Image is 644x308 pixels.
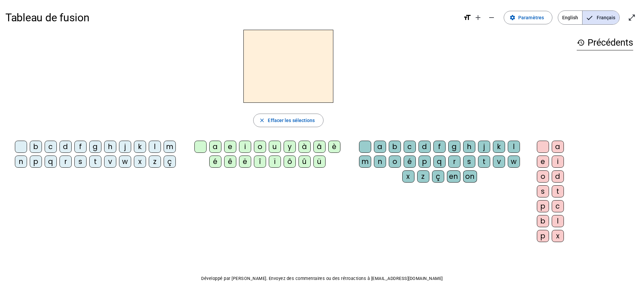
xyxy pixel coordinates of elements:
button: Entrer en plein écran [625,11,639,24]
div: q [433,156,446,168]
div: p [537,230,549,242]
h3: Précédents [577,35,633,50]
div: ü [313,156,326,168]
button: Augmenter la taille de la police [471,11,485,24]
mat-button-toggle-group: Language selection [558,10,620,25]
div: r [59,156,72,168]
button: Diminuer la taille de la police [485,11,498,24]
div: p [537,200,549,212]
div: l [508,141,520,153]
div: o [254,141,266,153]
div: t [478,156,490,168]
div: k [134,141,146,153]
div: x [552,230,564,242]
div: t [89,156,101,168]
div: l [149,141,161,153]
span: Paramètres [518,14,544,22]
span: English [558,11,582,24]
div: ê [224,156,236,168]
div: b [30,141,42,153]
div: q [45,156,57,168]
div: s [537,185,549,197]
div: é [209,156,221,168]
span: Effacer les sélections [268,116,315,124]
div: è [328,141,340,153]
div: c [404,141,416,153]
div: o [537,170,549,183]
div: w [119,156,131,168]
div: d [552,170,564,183]
div: z [417,170,429,183]
div: t [552,185,564,197]
div: c [552,200,564,212]
div: a [552,141,564,153]
div: f [433,141,446,153]
div: on [463,170,477,183]
div: v [493,156,505,168]
div: m [359,156,371,168]
div: u [269,141,281,153]
div: m [164,141,176,153]
div: b [389,141,401,153]
div: b [537,215,549,227]
h1: Tableau de fusion [5,7,458,28]
div: â [313,141,326,153]
div: z [149,156,161,168]
div: d [59,141,72,153]
div: y [284,141,296,153]
div: é [404,156,416,168]
div: ë [239,156,251,168]
div: k [493,141,505,153]
div: x [402,170,414,183]
div: h [463,141,475,153]
button: Paramètres [504,11,552,24]
div: ô [284,156,296,168]
div: ç [164,156,176,168]
div: j [119,141,131,153]
mat-icon: remove [487,14,496,22]
div: î [254,156,266,168]
div: h [104,141,116,153]
div: e [537,156,549,168]
div: j [478,141,490,153]
div: g [448,141,460,153]
div: n [15,156,27,168]
div: p [30,156,42,168]
div: ï [269,156,281,168]
div: l [552,215,564,227]
p: Développé par [PERSON_NAME]. Envoyez des commentaires ou des rétroactions à [EMAIL_ADDRESS][DOMAI... [5,275,639,283]
div: e [224,141,236,153]
div: û [299,156,311,168]
div: a [209,141,221,153]
div: ç [432,170,444,183]
div: x [134,156,146,168]
div: v [104,156,116,168]
div: i [239,141,251,153]
mat-icon: close [259,117,265,123]
mat-icon: format_size [463,14,471,22]
mat-icon: settings [509,15,516,21]
div: i [552,156,564,168]
div: p [419,156,431,168]
mat-icon: history [577,39,585,47]
div: en [447,170,460,183]
div: n [374,156,386,168]
div: a [374,141,386,153]
div: à [299,141,311,153]
mat-icon: open_in_full [628,14,636,22]
div: g [89,141,101,153]
span: Français [582,11,619,24]
div: c [45,141,57,153]
div: o [389,156,401,168]
div: s [74,156,87,168]
div: w [508,156,520,168]
mat-icon: add [474,14,482,22]
button: Effacer les sélections [253,114,323,127]
div: f [74,141,87,153]
div: s [463,156,475,168]
div: d [419,141,431,153]
div: r [448,156,460,168]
